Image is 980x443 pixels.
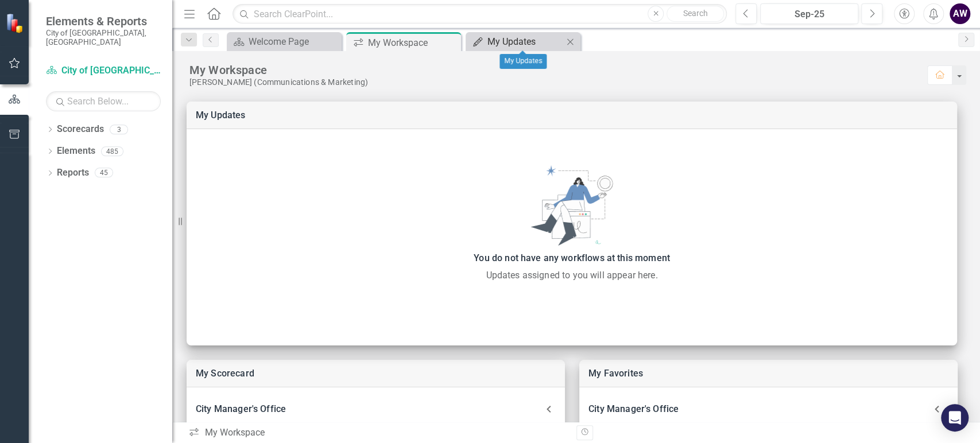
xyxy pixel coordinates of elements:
[188,426,567,440] div: My Workspace
[760,3,858,24] button: Sep-25
[230,34,339,49] a: Welcome Page
[57,145,95,158] a: Elements
[667,6,724,22] button: Search
[196,368,254,379] a: My Scorecard
[233,4,727,24] input: Search ClearPoint...
[6,13,26,33] img: ClearPoint Strategy
[187,397,565,422] div: City Manager's Office
[468,34,563,49] a: My Updates
[101,146,123,156] div: 485
[368,36,458,50] div: My Workspace
[192,269,951,282] div: Updates assigned to you will appear here.
[196,401,542,417] div: City Manager's Office
[46,28,161,47] small: City of [GEOGRAPHIC_DATA], [GEOGRAPHIC_DATA]
[941,404,969,432] div: Open Intercom Messenger
[46,64,161,77] a: City of [GEOGRAPHIC_DATA]
[110,125,128,134] div: 3
[192,250,951,266] div: You do not have any workflows at this moment
[950,3,970,24] button: AW
[46,91,161,111] input: Search Below...
[249,34,339,49] div: Welcome Page
[46,14,161,28] span: Elements & Reports
[579,397,958,422] div: City Manager's Office
[588,401,925,417] div: City Manager's Office
[57,123,104,136] a: Scorecards
[499,54,547,69] div: My Updates
[95,168,113,178] div: 45
[57,166,89,180] a: Reports
[196,110,246,121] a: My Updates
[588,368,643,379] a: My Favorites
[764,7,854,21] div: Sep-25
[683,9,708,18] span: Search
[189,63,927,77] div: My Workspace
[189,77,927,87] div: [PERSON_NAME] (Communications & Marketing)
[487,34,563,49] div: My Updates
